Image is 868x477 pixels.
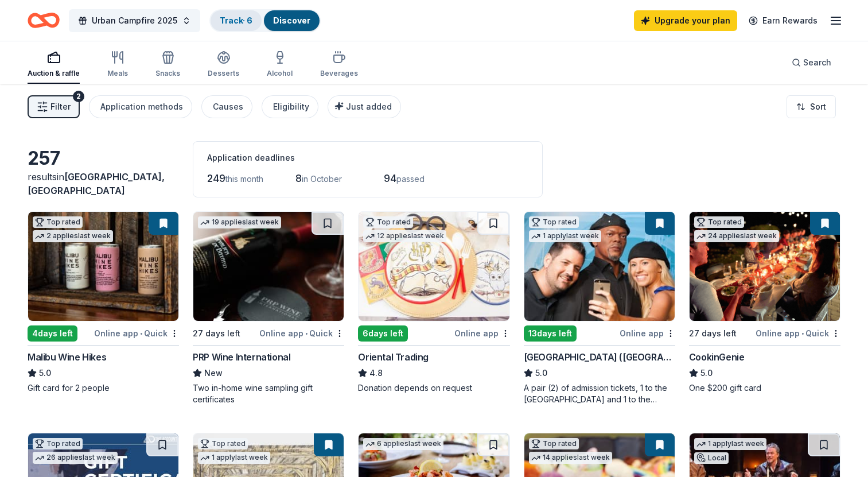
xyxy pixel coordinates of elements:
span: [GEOGRAPHIC_DATA], [GEOGRAPHIC_DATA] [28,171,165,196]
div: 2 [73,91,84,102]
div: Online app [620,326,675,340]
div: 12 applies last week [363,230,446,242]
div: 1 apply last week [694,438,766,450]
div: Local [694,452,729,464]
div: Two in-home wine sampling gift certificates [193,382,344,405]
img: Image for Hollywood Wax Museum (Hollywood) [524,212,675,321]
div: 27 days left [689,327,737,340]
div: 19 applies last week [198,216,281,228]
div: 26 applies last week [33,452,118,464]
a: Earn Rewards [742,10,824,31]
div: Online app [454,326,510,340]
div: Application methods [100,100,183,114]
div: Online app Quick [756,326,840,340]
div: 6 applies last week [363,438,443,450]
a: Image for Oriental TradingTop rated12 applieslast week6days leftOnline appOriental Trading4.8Dona... [358,211,509,394]
span: 5.0 [700,366,713,380]
span: in October [302,174,342,184]
div: Causes [213,100,243,114]
img: Image for Malibu Wine Hikes [28,212,178,321]
div: CookinGenie [689,350,745,364]
div: 2 applies last week [33,230,113,242]
div: Eligibility [273,100,309,114]
div: Top rated [363,216,413,228]
span: this month [225,174,263,184]
a: Image for PRP Wine International19 applieslast week27 days leftOnline app•QuickPRP Wine Internati... [193,211,344,405]
div: Meals [107,69,128,78]
span: Filter [50,100,71,114]
button: Sort [787,95,836,118]
span: passed [396,174,425,184]
button: Causes [201,95,252,118]
a: Home [28,7,60,34]
button: Auction & raffle [28,46,80,84]
div: 14 applies last week [529,452,612,464]
span: 5.0 [39,366,51,380]
button: Beverages [320,46,358,84]
div: Alcohol [267,69,293,78]
span: 4.8 [369,366,383,380]
div: 4 days left [28,325,77,342]
div: Donation depends on request [358,382,509,394]
div: Oriental Trading [358,350,429,364]
div: Malibu Wine Hikes [28,350,106,364]
div: PRP Wine International [193,350,290,364]
button: Snacks [155,46,180,84]
div: Top rated [529,438,579,449]
span: 249 [207,172,225,184]
button: Application methods [89,95,192,118]
span: Urban Campfire 2025 [92,14,177,28]
div: 1 apply last week [529,230,601,242]
div: 1 apply last week [198,452,270,464]
div: Snacks [155,69,180,78]
div: Application deadlines [207,151,528,165]
div: 6 days left [358,325,408,342]
div: 257 [28,147,179,170]
div: 27 days left [193,327,240,340]
div: Top rated [529,216,579,228]
div: Top rated [33,216,83,228]
a: Upgrade your plan [634,10,737,31]
img: Image for Oriental Trading [359,212,509,321]
div: Beverages [320,69,358,78]
span: • [140,329,142,338]
div: 13 days left [524,325,577,342]
div: Online app Quick [94,326,179,340]
div: Online app Quick [259,326,344,340]
div: 24 applies last week [694,230,779,242]
span: 8 [295,172,302,184]
span: in [28,171,165,196]
a: Discover [273,15,310,25]
div: Gift card for 2 people [28,382,179,394]
span: Just added [346,102,392,111]
span: 5.0 [535,366,547,380]
span: • [801,329,804,338]
img: Image for PRP Wine International [193,212,344,321]
button: Filter2 [28,95,80,118]
div: One $200 gift card [689,382,840,394]
span: Search [803,56,831,69]
img: Image for CookinGenie [690,212,840,321]
div: Top rated [694,216,744,228]
div: Top rated [33,438,83,449]
button: Meals [107,46,128,84]
a: Track· 6 [220,15,252,25]
button: Urban Campfire 2025 [69,9,200,32]
button: Desserts [208,46,239,84]
button: Track· 6Discover [209,9,321,32]
span: 94 [384,172,396,184]
div: Desserts [208,69,239,78]
a: Image for CookinGenieTop rated24 applieslast week27 days leftOnline app•QuickCookinGenie5.0One $2... [689,211,840,394]
div: Auction & raffle [28,69,80,78]
div: Top rated [198,438,248,449]
div: results [28,170,179,197]
div: [GEOGRAPHIC_DATA] ([GEOGRAPHIC_DATA]) [524,350,675,364]
button: Search [783,51,840,74]
button: Alcohol [267,46,293,84]
div: A pair (2) of admission tickets, 1 to the [GEOGRAPHIC_DATA] and 1 to the [GEOGRAPHIC_DATA] [524,382,675,405]
button: Eligibility [262,95,318,118]
span: New [204,366,223,380]
a: Image for Malibu Wine HikesTop rated2 applieslast week4days leftOnline app•QuickMalibu Wine Hikes... [28,211,179,394]
a: Image for Hollywood Wax Museum (Hollywood)Top rated1 applylast week13days leftOnline app[GEOGRAPH... [524,211,675,405]
span: Sort [810,100,826,114]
